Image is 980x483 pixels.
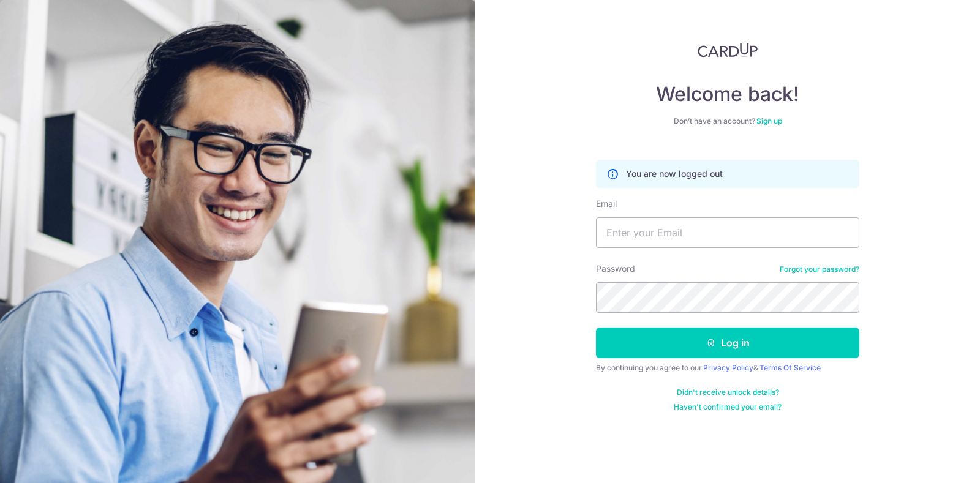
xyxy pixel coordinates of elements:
img: CardUp Logo [698,43,758,58]
a: Terms Of Service [759,363,821,372]
div: Don’t have an account? [596,116,859,126]
a: Didn't receive unlock details? [677,388,779,397]
a: Haven't confirmed your email? [674,402,782,412]
div: By continuing you agree to our & [596,363,859,373]
a: Sign up [756,116,782,125]
label: Password [596,263,635,275]
button: Log in [596,328,859,358]
p: You are now logged out [626,168,723,180]
a: Forgot your password? [780,264,859,274]
h4: Welcome back! [596,82,859,107]
input: Enter your Email [596,217,859,248]
a: Privacy Policy [703,363,753,372]
label: Email [596,198,617,210]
